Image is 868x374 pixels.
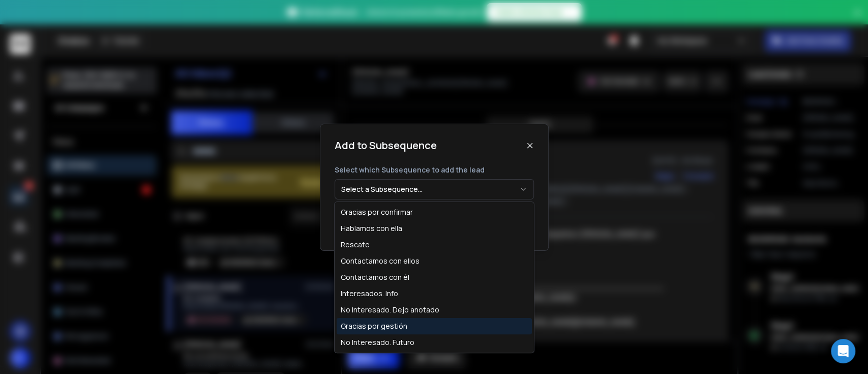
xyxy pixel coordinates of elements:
div: Rescate [341,240,370,250]
h1: Add to Subsequence [335,138,437,153]
div: Contactamos con ellos [341,256,420,266]
div: Hablamos con ella [341,223,402,234]
div: No Interesado. Futuro [341,337,414,348]
p: Select which Subsequence to add the lead [335,165,534,175]
button: Select a Subsequence... [335,179,534,199]
div: No Interesado. Dejo anotado [341,305,439,315]
div: Open Intercom Messenger [831,339,855,363]
div: Gracias por confirmar [341,207,413,217]
div: Gracias por gestión [341,321,407,331]
div: Interesados. Info [341,289,398,299]
div: Contactamos con él [341,272,409,282]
